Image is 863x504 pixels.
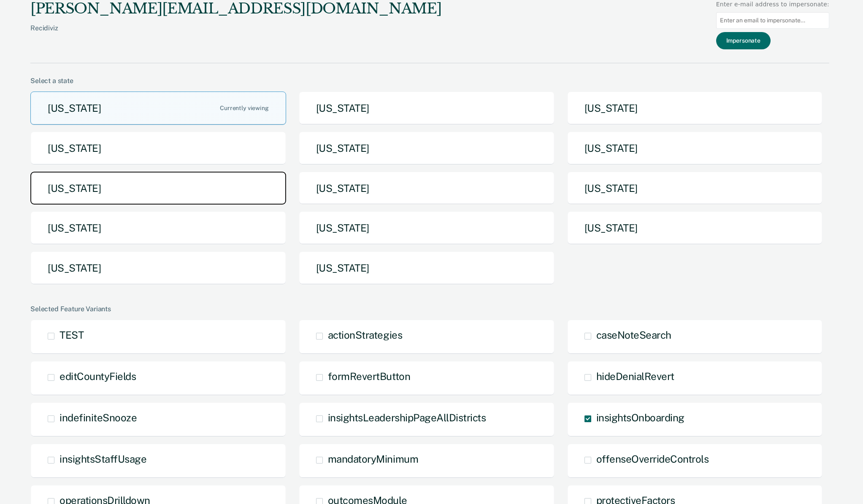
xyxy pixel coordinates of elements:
[596,329,671,341] span: caseNoteSearch
[596,370,674,382] span: hideDenialRevert
[60,453,146,465] span: insightsStaffUsage
[30,132,286,165] button: [US_STATE]
[299,211,555,245] button: [US_STATE]
[299,132,555,165] button: [US_STATE]
[299,172,555,205] button: [US_STATE]
[60,370,136,382] span: editCountyFields
[567,211,823,245] button: [US_STATE]
[30,92,286,125] button: [US_STATE]
[30,24,441,46] div: Recidiviz
[596,453,709,465] span: offenseOverrideControls
[567,132,823,165] button: [US_STATE]
[716,32,771,49] button: Impersonate
[567,172,823,205] button: [US_STATE]
[30,305,829,313] div: Selected Feature Variants
[30,211,286,245] button: [US_STATE]
[328,370,410,382] span: formRevertButton
[299,92,555,125] button: [US_STATE]
[30,172,286,205] button: [US_STATE]
[328,453,418,465] span: mandatoryMinimum
[716,12,829,29] input: Enter an email to impersonate...
[567,92,823,125] button: [US_STATE]
[328,329,402,341] span: actionStrategies
[299,251,555,285] button: [US_STATE]
[60,329,84,341] span: TEST
[30,77,829,85] div: Select a state
[328,412,486,423] span: insightsLeadershipPageAllDistricts
[596,412,684,423] span: insightsOnboarding
[60,412,137,423] span: indefiniteSnooze
[30,251,286,285] button: [US_STATE]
